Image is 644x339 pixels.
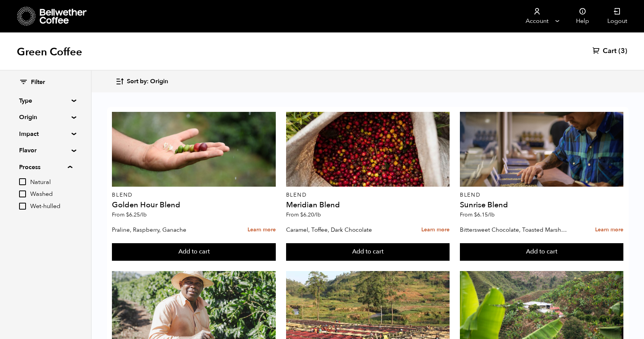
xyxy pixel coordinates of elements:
span: /lb [140,211,147,218]
h4: Meridian Blend [286,201,450,209]
h4: Golden Hour Blend [112,201,275,209]
p: Bittersweet Chocolate, Toasted Marshmallow, Candied Orange, Praline [460,224,571,236]
summary: Type [19,96,72,105]
a: Cart (3) [592,47,627,56]
h1: Green Coffee [17,45,82,59]
span: Filter [31,78,45,87]
span: /lb [314,211,321,218]
input: Natural [19,178,26,185]
p: Caramel, Toffee, Dark Chocolate [286,224,397,236]
span: /lb [488,211,495,218]
button: Add to cart [460,243,623,261]
button: Add to cart [112,243,275,261]
summary: Flavor [19,146,72,155]
span: From [460,211,495,218]
span: Washed [30,190,72,199]
span: Cart [603,47,616,56]
summary: Process [19,163,72,172]
span: Wet-hulled [30,202,72,211]
span: (3) [618,47,627,56]
span: $ [300,211,303,218]
input: Washed [19,190,26,197]
span: $ [126,211,129,218]
p: Blend [112,192,275,198]
span: $ [474,211,477,218]
span: From [112,211,147,218]
summary: Impact [19,129,72,139]
span: Sort by: Origin [127,77,168,86]
a: Learn more [421,222,450,238]
span: From [286,211,321,218]
summary: Origin [19,113,72,122]
p: Blend [286,192,450,198]
h4: Sunrise Blend [460,201,623,209]
input: Wet-hulled [19,203,26,210]
bdi: 6.15 [474,211,495,218]
bdi: 6.25 [126,211,147,218]
p: Blend [460,192,623,198]
button: Add to cart [286,243,450,261]
p: Praline, Raspberry, Ganache [112,224,223,236]
a: Learn more [248,222,276,238]
span: Natural [30,178,72,187]
bdi: 6.20 [300,211,321,218]
a: Learn more [595,222,623,238]
button: Sort by: Origin [115,73,168,90]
